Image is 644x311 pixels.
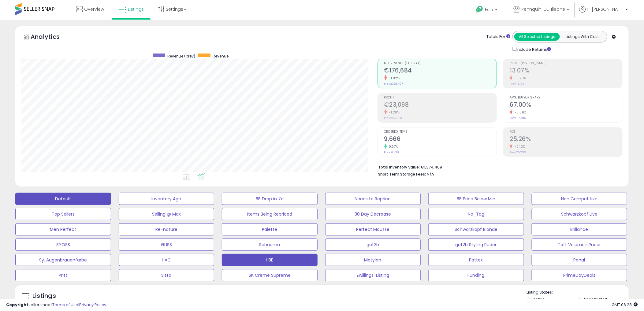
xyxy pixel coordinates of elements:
label: Deactivated [584,297,607,302]
small: Prev: 13.10% [510,82,524,86]
button: Taft Volumen Puder [532,239,627,251]
span: Net Revenue (Exc. VAT) [384,62,497,65]
small: -1.20% [387,110,400,115]
i: Get Help [476,6,483,13]
h5: Analytics [31,32,72,43]
span: N/A [427,171,434,177]
button: SYOSS [15,239,111,251]
span: Profit [PERSON_NAME] [510,62,622,65]
button: Top Sellers [15,208,111,220]
button: Pattex [428,254,524,266]
span: 2025-08-14 06:28 GMT [612,302,638,308]
small: Prev: 9,630 [384,150,399,154]
button: Non Competitive [532,193,627,205]
small: -0.23% [512,76,526,80]
button: Brillance [532,223,627,235]
button: Palette [222,223,318,235]
button: Schwarzkopf Blonde [428,223,524,235]
b: Total Inventory Value: [378,165,420,170]
label: Active [533,297,545,302]
span: Revenue (prev) [167,54,195,59]
button: Ponal [532,254,627,266]
button: Sista [119,269,214,281]
button: got2b Styling Puder [428,239,524,251]
button: Default [15,193,111,205]
button: Selling @ Max [119,208,214,220]
small: 0.37% [387,144,398,149]
button: BB Price Below Min [428,193,524,205]
button: Items Being Repriced [222,208,318,220]
button: Needs to Reprice [325,193,421,205]
span: Ordered Items [384,130,497,134]
button: Men Perfect [15,223,111,235]
div: seller snap | | [6,302,106,308]
small: -1.02% [387,76,400,80]
h2: 13.07% [510,67,622,75]
small: Prev: €23,380 [384,116,402,120]
button: Zwillings-Listing [325,269,421,281]
a: Hi [PERSON_NAME] [579,6,628,20]
h5: Listings [32,292,56,300]
h2: €176,684 [384,67,497,75]
div: Include Returns [508,46,558,53]
button: All Selected Listings [514,33,560,41]
button: SK Creme Supreme [222,269,318,281]
strong: Copyright [6,302,28,308]
li: €1,374,409 [378,163,618,170]
span: Pennguin-DE-Illeone [521,6,565,12]
h2: €23,098 [384,101,497,109]
button: HBE [222,254,318,266]
button: Funding [428,269,524,281]
span: ROI [510,130,622,134]
button: HAC [119,254,214,266]
button: Schwarzkopf Live [532,208,627,220]
b: Short Term Storage Fees: [378,172,426,177]
span: Profit [384,96,497,99]
p: Listing States: [527,290,629,295]
span: Revenue [213,54,229,59]
button: Schauma [222,239,318,251]
button: No_Tag [428,208,524,220]
button: Sy. Augenbrauenfarbe [15,254,111,266]
span: Help [485,7,493,12]
button: Pritt [15,269,111,281]
h2: 67.00% [510,101,622,109]
button: Re-nature [119,223,214,235]
a: Privacy Policy [79,302,106,308]
small: Prev: 25.29% [510,150,526,154]
button: BB Drop in 7d [222,193,318,205]
small: -0.12% [512,144,525,149]
small: -0.56% [512,110,527,115]
button: got2b [325,239,421,251]
span: Hi [PERSON_NAME] [587,6,624,12]
a: Terms of Use [52,302,78,308]
span: Listings [128,6,144,12]
button: Metylan [325,254,421,266]
small: Prev: €178,497 [384,82,403,86]
h2: 9,666 [384,135,497,144]
button: GLISS [119,239,214,251]
button: Perfect Mousse [325,223,421,235]
div: Totals For [486,34,510,40]
h2: 25.26% [510,135,622,144]
button: PrimeDayDeals [532,269,627,281]
button: 30 Day Decrease [325,208,421,220]
span: Avg. Buybox Share [510,96,622,99]
button: Listings With Cost [560,33,605,41]
button: Inventory Age [119,193,214,205]
span: Overview [84,6,104,12]
a: Help [471,1,504,20]
small: Prev: 67.38% [510,116,526,120]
